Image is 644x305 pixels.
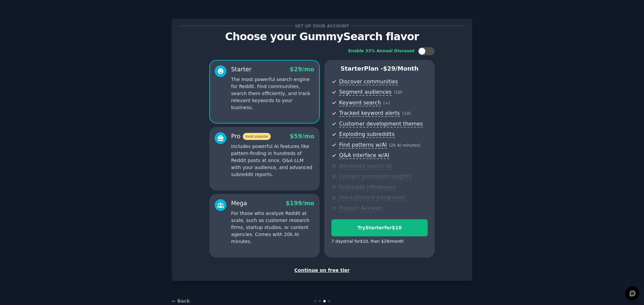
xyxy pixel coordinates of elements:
[179,267,465,274] div: Continue on free tier
[402,111,411,116] span: ( 10 )
[290,133,314,140] span: $ 59 /mo
[339,121,423,128] span: Customer development themes
[389,143,421,148] span: ( 2k AI minutes )
[339,173,411,180] span: Content promotion insights
[331,219,428,236] button: TryStarterfor$10
[294,22,351,29] span: Set up your account
[339,184,395,191] span: Subreddit influencers
[339,99,381,106] span: Keyword search
[394,90,402,95] span: ( 10 )
[339,131,394,138] span: Exploding subreddits
[290,66,314,73] span: $ 29 /mo
[332,224,427,231] div: Try Starter for $10
[331,65,428,73] p: Starter Plan -
[179,31,465,43] p: Choose your GummySearch flavor
[243,133,271,140] span: most popular
[231,132,271,141] div: Pro
[231,76,314,111] p: The most powerful search engine for Reddit. Find communities, search them efficiently, and track ...
[231,143,314,178] p: Includes powerful AI features like pattern-finding in hundreds of Reddit posts at once, Q&A LLM w...
[231,210,314,245] p: For those who analyze Reddit at scale, such as customer research firms, startup studios, or conte...
[331,239,404,245] div: 7 days trial for $10 , then $ 29 /month
[339,194,406,201] span: Slack/Discord integration
[339,142,387,149] span: Find patterns w/AI
[339,89,391,96] span: Segment audiences
[383,101,390,105] span: ( ∞ )
[339,110,400,117] span: Tracked keyword alerts
[231,199,247,208] div: Mega
[339,152,389,159] span: Q&A interface w/AI
[286,200,314,207] span: $ 199 /mo
[172,298,190,304] a: ← Back
[339,78,398,85] span: Discover communities
[339,163,391,170] span: Advanced search UI
[383,65,419,72] span: $ 29 /month
[348,48,415,54] div: Enable 33% Annual Discount
[339,205,382,212] span: Product Reviews
[231,65,252,74] div: Starter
